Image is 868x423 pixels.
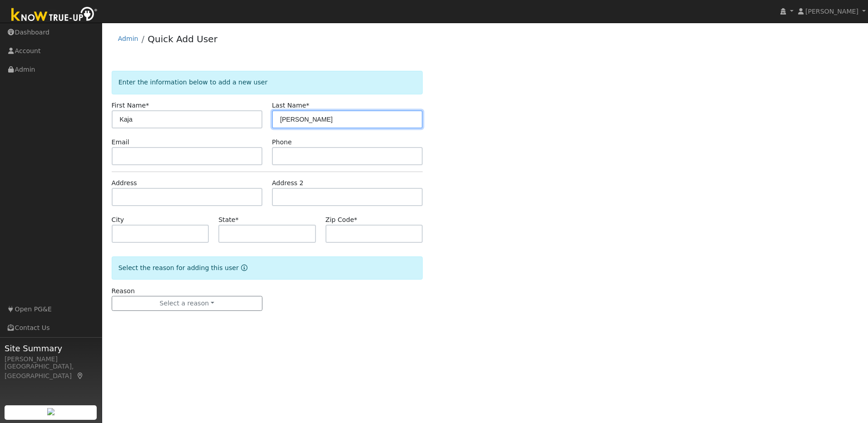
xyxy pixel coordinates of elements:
button: Select a reason [112,296,262,311]
a: Map [76,372,84,379]
label: Last Name [272,101,309,110]
label: Address [112,178,137,188]
a: Quick Add User [148,34,217,44]
a: Reason for new user [239,264,247,271]
label: City [112,215,124,225]
img: retrieve [47,408,54,415]
label: Address 2 [272,178,304,188]
label: Phone [272,138,292,147]
label: First Name [112,101,149,110]
label: State [218,215,238,225]
div: [PERSON_NAME] [5,354,97,364]
span: Required [235,216,238,223]
img: Know True-Up [7,5,102,25]
label: Reason [112,286,135,296]
div: Select the reason for adding this user [112,256,423,280]
span: [PERSON_NAME] [805,8,858,15]
span: Required [306,102,309,109]
div: Enter the information below to add a new user [112,71,423,94]
a: Admin [118,35,138,42]
span: Required [354,216,357,223]
span: Site Summary [5,342,97,354]
label: Email [112,138,129,147]
label: Zip Code [325,215,357,225]
div: [GEOGRAPHIC_DATA], [GEOGRAPHIC_DATA] [5,362,97,381]
span: Required [146,102,149,109]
